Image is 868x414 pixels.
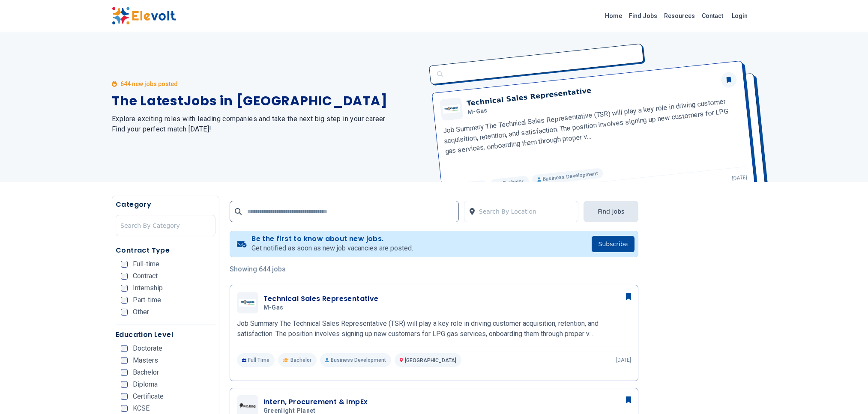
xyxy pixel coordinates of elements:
a: M-GasTechnical Sales RepresentativeM-GasJob Summary The Technical Sales Representative (TSR) will... [237,292,632,367]
input: Other [121,309,128,316]
span: Part-time [133,297,161,304]
h2: Explore exciting roles with leading companies and take the next big step in your career. Find you... [112,114,424,134]
a: Home [602,9,626,23]
p: Showing 644 jobs [230,264,639,274]
input: Diploma [121,381,128,388]
span: Contract [133,273,158,280]
p: Job Summary The Technical Sales Representative (TSR) will play a key role in driving customer acq... [237,319,632,339]
h3: Technical Sales Representative [263,294,379,304]
input: Masters [121,357,128,364]
input: Part-time [121,297,128,304]
input: Contract [121,273,128,280]
a: Find Jobs [626,9,661,23]
p: Business Development [320,353,391,367]
p: [DATE] [616,357,631,363]
h5: Contract Type [116,245,216,256]
span: [GEOGRAPHIC_DATA] [405,357,456,363]
input: Certificate [121,393,128,400]
h4: Be the first to know about new jobs. [251,235,413,243]
span: Masters [133,357,158,364]
img: Greenlight Planet [239,403,256,408]
span: Bachelor [290,357,311,363]
h3: Intern, Procurement & ImpEx [263,397,368,407]
input: Doctorate [121,345,128,352]
input: Internship [121,285,128,292]
a: Login [727,7,753,24]
a: Contact [698,9,727,23]
p: Full Time [237,353,275,367]
span: Certificate [133,393,164,400]
span: KCSE [133,405,150,412]
input: Full-time [121,261,128,268]
input: KCSE [121,405,128,412]
h5: Education Level [116,330,216,340]
img: Elevolt [112,7,176,25]
p: 644 new jobs posted [120,80,178,88]
span: Diploma [133,381,158,388]
button: Find Jobs [584,201,638,222]
img: M-Gas [239,299,256,307]
span: M-Gas [263,304,284,312]
input: Bachelor [121,369,128,376]
h1: The Latest Jobs in [GEOGRAPHIC_DATA] [112,93,424,109]
span: Bachelor [133,369,159,376]
p: Get notified as soon as new job vacancies are posted. [251,243,413,253]
a: Resources [661,9,698,23]
span: Full-time [133,261,159,268]
span: Other [133,309,149,316]
button: Subscribe [592,236,635,252]
span: Doctorate [133,345,162,352]
h5: Category [116,200,216,210]
span: Internship [133,285,163,292]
